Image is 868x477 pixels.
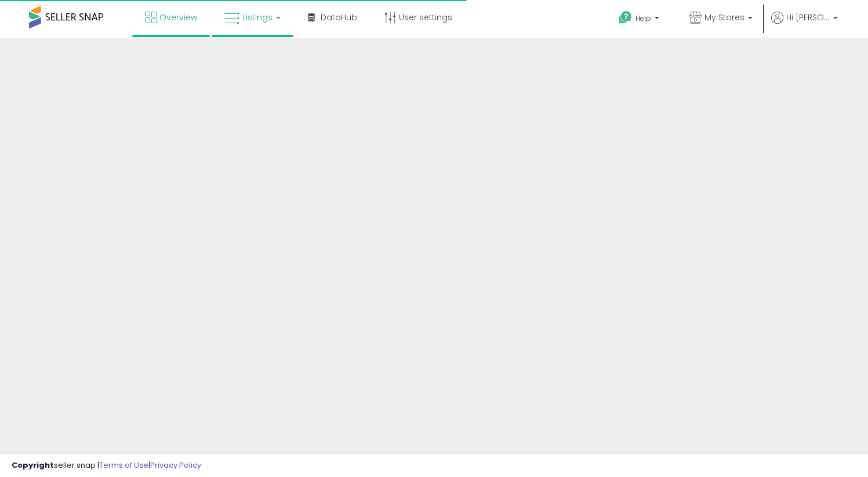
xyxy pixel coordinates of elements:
i: Get Help [618,10,633,25]
a: Hi [PERSON_NAME] [771,12,838,38]
div: seller snap | | [12,460,201,471]
a: Privacy Policy [150,460,201,471]
span: Hi [PERSON_NAME] [786,12,830,23]
strong: Copyright [12,460,54,471]
a: Help [609,2,671,38]
a: Terms of Use [99,460,148,471]
span: Listings [242,12,273,23]
span: DataHub [321,12,357,23]
span: My Stores [704,12,744,23]
span: Help [635,13,651,23]
span: Overview [159,12,197,23]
